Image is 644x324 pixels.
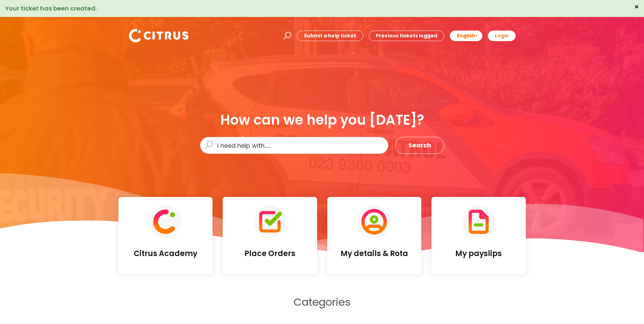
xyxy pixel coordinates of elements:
[395,137,444,154] button: Search
[488,31,516,41] a: Login
[634,4,639,10] button: ×
[223,197,317,274] a: Place Orders
[228,249,312,258] h4: Place Orders
[457,32,475,39] span: English
[333,249,416,258] h4: My details & Rota
[124,249,207,258] h4: Citrus Academy
[200,137,388,154] input: I need help with......
[118,296,526,308] h2: Categories
[327,197,422,274] a: My details & Rota
[431,197,526,274] a: My payslips
[200,112,444,127] div: How can we help you [DATE]?
[297,31,363,41] a: Submit a help ticket
[369,31,444,41] a: Previous tickets logged
[495,32,509,39] b: Login
[118,197,213,274] a: Citrus Academy
[437,249,520,258] h4: My payslips
[408,140,431,151] span: Search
